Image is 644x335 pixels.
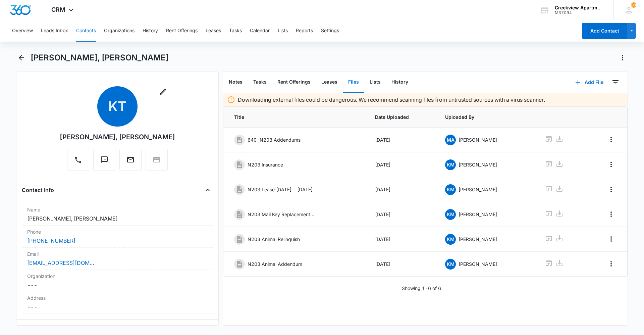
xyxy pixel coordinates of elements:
td: [DATE] [367,227,437,252]
button: Tasks [229,20,242,42]
p: N203 Animal Addendum [248,260,302,268]
button: Organizations [104,20,135,42]
p: N203 Animal Relinquish [248,236,300,243]
button: History [143,20,158,42]
button: Reports [296,20,313,42]
div: Address--- [22,292,213,314]
td: [DATE] [367,252,437,277]
button: Overflow Menu [606,134,616,145]
a: Email [119,159,142,165]
button: Contacts [76,20,96,42]
p: [PERSON_NAME] [459,186,497,193]
p: N203 Insurance [248,161,283,168]
button: Call [67,149,89,171]
span: KM [445,209,456,220]
button: Notes [223,72,248,93]
button: Overflow Menu [606,159,616,170]
button: Tasks [248,72,272,93]
button: Add Contact [582,23,627,39]
button: Lists [364,72,386,93]
span: CRM [51,6,65,13]
a: Text [93,159,115,165]
button: Overflow Menu [606,209,616,220]
span: KT [97,86,138,127]
dd: [PERSON_NAME], [PERSON_NAME] [27,214,208,223]
h4: Contact Info [22,186,54,194]
td: [DATE] [367,128,437,152]
span: KM [445,259,456,270]
button: Overflow Menu [606,184,616,195]
span: Title [234,113,359,121]
button: Settings [321,20,339,42]
dd: --- [27,281,208,289]
div: notifications count [631,2,636,8]
p: [PERSON_NAME] [459,260,497,268]
button: Overview [12,20,33,42]
p: [PERSON_NAME] [459,161,497,168]
p: [PERSON_NAME] [459,211,497,218]
div: Organization--- [22,270,213,292]
button: Back [16,52,26,63]
button: Actions [617,52,628,63]
button: Add File [569,74,610,90]
button: History [386,72,414,93]
div: Phone[PHONE_NUMBER] [22,226,213,248]
p: [PERSON_NAME] [459,236,497,243]
button: Leases [206,20,221,42]
a: [PHONE_NUMBER] [27,237,75,245]
span: Uploaded By [445,113,529,121]
span: KM [445,184,456,195]
div: Email[EMAIL_ADDRESS][DOMAIN_NAME] [22,248,213,270]
p: Showing 1-6 of 6 [402,285,441,292]
label: Phone [27,228,208,235]
button: Overflow Menu [606,234,616,244]
div: Name[PERSON_NAME], [PERSON_NAME] [22,203,213,226]
label: Address [27,294,208,301]
p: Downloading external files could be dangerous. We recommend scanning files from untrusted sources... [238,96,545,104]
div: [PERSON_NAME], [PERSON_NAME] [60,132,175,142]
p: N203 Mail Key Replacement.pdf [248,211,315,218]
button: Close [202,185,213,195]
p: [PERSON_NAME] [459,136,497,143]
button: Files [343,72,364,93]
label: Email [27,250,208,257]
dd: --- [27,303,208,311]
span: 83 [631,2,636,8]
p: N203 Lease [DATE] - [DATE] [248,186,313,193]
p: 640-N203 Addendums [248,136,301,143]
span: MA [445,135,456,145]
td: [DATE] [367,177,437,202]
button: Lists [278,20,288,42]
button: Email [119,149,142,171]
td: [DATE] [367,152,437,177]
a: [EMAIL_ADDRESS][DOMAIN_NAME] [27,259,94,267]
button: Rent Offerings [166,20,198,42]
button: Leases [316,72,343,93]
td: [DATE] [367,202,437,227]
button: Rent Offerings [272,72,316,93]
button: Overflow Menu [606,258,616,269]
button: Text [93,149,115,171]
label: Organization [27,273,208,280]
button: Filters [610,77,621,88]
span: Date Uploaded [375,113,429,121]
a: Call [67,159,89,165]
span: KM [445,159,456,170]
h1: [PERSON_NAME], [PERSON_NAME] [31,53,169,63]
div: account name [555,5,604,10]
button: Calendar [250,20,270,42]
label: Name [27,206,208,213]
button: Leads Inbox [41,20,68,42]
div: account id [555,10,604,15]
span: KM [445,234,456,245]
